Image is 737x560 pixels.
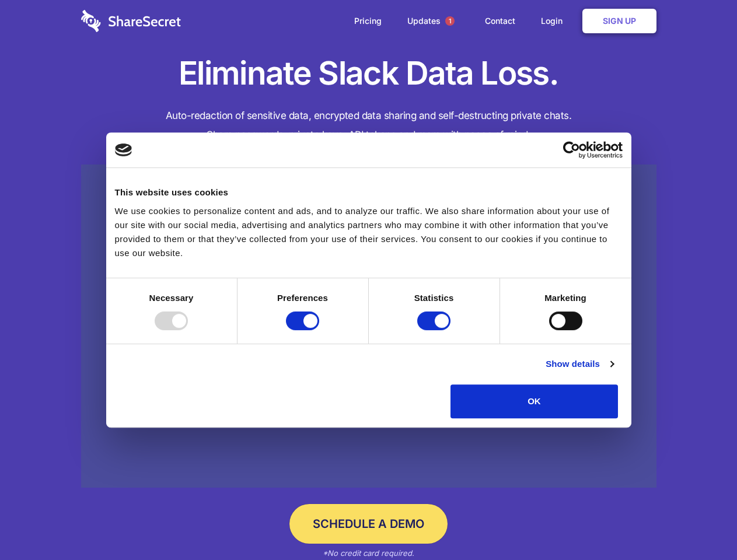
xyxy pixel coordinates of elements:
a: Show details [546,357,613,371]
button: OK [450,384,618,418]
a: Schedule a Demo [289,504,448,544]
a: Contact [473,3,527,39]
strong: Preferences [277,293,328,303]
a: Login [529,3,580,39]
a: Pricing [343,3,393,39]
img: logo-wordmark-white-trans-d4663122ce5f474addd5e946df7df03e33cb6a1c49d2221995e7729f52c070b2.svg [81,10,181,32]
h4: Auto-redaction of sensitive data, encrypted data sharing and self-destructing private chats. Shar... [81,106,656,145]
a: Sign Up [582,9,656,33]
strong: Statistics [414,293,454,303]
h1: Eliminate Slack Data Loss. [81,52,656,94]
strong: Necessary [149,293,194,303]
span: 1 [445,16,455,26]
em: *No credit card required. [323,548,414,558]
a: Usercentrics Cookiebot - opens in a new window [521,141,623,159]
div: We use cookies to personalize content and ads, and to analyze our traffic. We also share informat... [115,204,623,260]
div: This website uses cookies [115,185,623,199]
a: Wistia video thumbnail [81,164,656,488]
img: logo [115,143,132,156]
strong: Marketing [544,293,586,303]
